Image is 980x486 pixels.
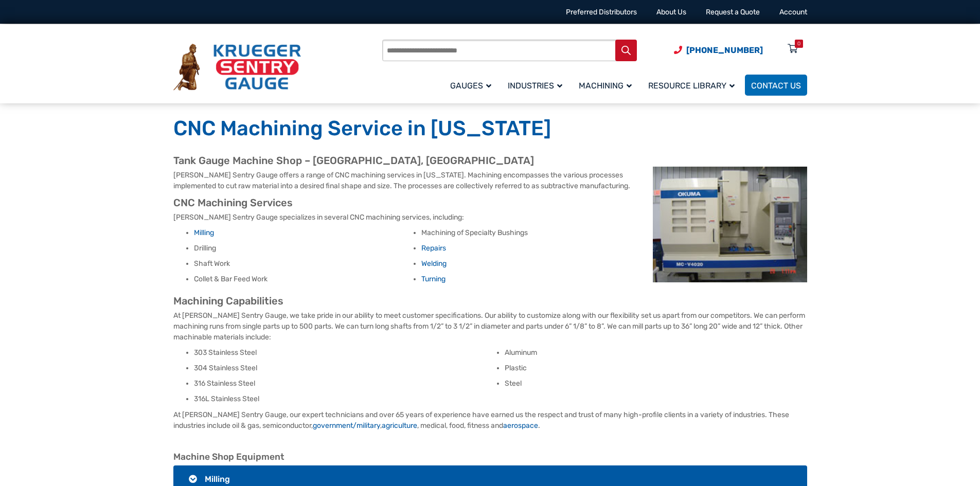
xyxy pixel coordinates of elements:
[779,8,807,16] a: Account
[503,421,538,430] a: aerospace
[642,73,745,97] a: Resource Library
[674,44,763,57] a: Phone Number (920) 434-8860
[505,379,807,389] li: Steel
[505,348,807,358] li: Aluminum
[173,154,807,167] h2: Tank Gauge Machine Shop – [GEOGRAPHIC_DATA], [GEOGRAPHIC_DATA]
[706,8,760,16] a: Request a Quote
[194,274,413,284] li: Collet & Bar Feed Work
[656,8,686,16] a: About Us
[173,310,807,343] p: At [PERSON_NAME] Sentry Gauge, we take pride in our ability to meet customer specifications. Our ...
[194,363,496,373] li: 304 Stainless Steel
[194,243,413,254] li: Drilling
[751,81,801,91] span: Contact Us
[173,409,807,431] p: At [PERSON_NAME] Sentry Gauge, our expert technicians and over 65 years of experience have earned...
[421,228,640,238] li: Machining of Specialty Bushings
[444,73,502,97] a: Gauges
[579,81,632,91] span: Machining
[194,348,496,358] li: 303 Stainless Steel
[421,244,446,253] a: Repairs
[421,259,447,268] a: Welding
[653,167,807,282] img: Machining
[173,452,807,463] h2: Machine Shop Equipment
[173,116,807,141] h1: CNC Machining Service in [US_STATE]
[194,394,496,404] li: 316L Stainless Steel
[205,474,230,484] span: Milling
[648,81,735,91] span: Resource Library
[173,44,301,91] img: Krueger Sentry Gauge
[382,421,417,430] a: agriculture
[173,196,807,209] h2: CNC Machining Services
[173,295,807,308] h2: Machining Capabilities
[421,275,446,283] a: Turning
[566,8,637,16] a: Preferred Distributors
[505,363,807,373] li: Plastic
[508,81,562,91] span: Industries
[194,228,214,237] a: Milling
[194,379,496,389] li: 316 Stainless Steel
[797,40,800,48] div: 0
[502,73,573,97] a: Industries
[173,170,807,191] p: [PERSON_NAME] Sentry Gauge offers a range of CNC machining services in [US_STATE]. Machining enco...
[173,212,807,223] p: [PERSON_NAME] Sentry Gauge specializes in several CNC machining services, including:
[745,75,807,96] a: Contact Us
[450,81,491,91] span: Gauges
[686,45,763,55] span: [PHONE_NUMBER]
[194,259,413,269] li: Shaft Work
[313,421,380,430] a: government/military
[573,73,642,97] a: Machining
